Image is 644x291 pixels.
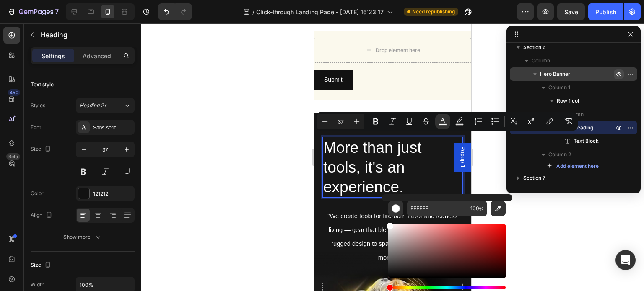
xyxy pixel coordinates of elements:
[588,3,623,20] button: Publish
[412,8,455,15] span: Need republishing
[556,162,599,170] span: Add element here
[63,233,102,241] div: Show more
[574,124,593,132] span: Heading
[76,98,135,113] button: Heading 2*
[83,52,111,60] p: Advanced
[93,190,132,198] div: 121212
[42,52,65,60] p: Settings
[548,150,571,159] span: Column 2
[557,3,585,20] button: Save
[256,8,384,16] span: Click-through Landing Page - [DATE] 16:23:17
[523,174,545,182] span: Section 7
[316,112,578,131] div: Editor contextual toolbar
[252,8,254,16] span: /
[523,43,546,52] span: Section 6
[574,137,599,145] span: Text Block
[8,89,20,96] div: 450
[31,229,135,245] button: Show more
[80,102,107,109] span: Heading 2*
[543,161,602,171] button: Add element here
[31,190,44,197] div: Color
[31,102,45,109] div: Styles
[388,286,506,289] div: Hue
[540,70,570,78] span: Hero Banner
[314,23,471,291] iframe: Design area
[31,281,44,288] div: Width
[31,210,54,221] div: Align
[41,30,131,40] p: Heading
[31,144,53,155] div: Size
[557,97,579,105] span: Row 1 col
[158,3,192,20] div: Undo/Redo
[564,8,578,15] span: Save
[565,110,584,118] span: Column
[548,83,570,92] span: Column 1
[31,124,41,131] div: Font
[31,260,53,271] div: Size
[532,57,550,65] span: Column
[595,8,616,16] div: Publish
[479,205,484,214] span: %
[3,3,62,20] button: 7
[93,124,132,131] div: Sans-serif
[55,7,59,17] p: 7
[407,201,467,216] input: E.g FFFFFF
[615,250,636,270] div: Open Intercom Messenger
[6,153,20,160] div: Beta
[31,81,54,88] div: Text style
